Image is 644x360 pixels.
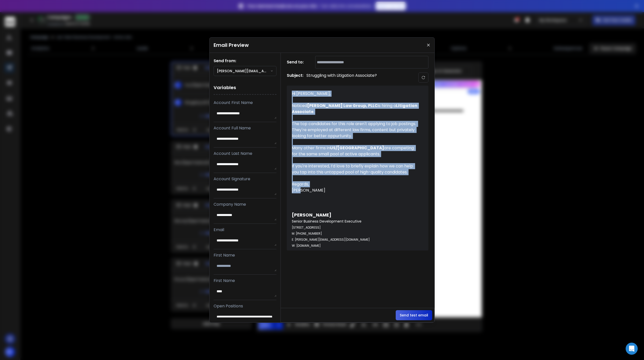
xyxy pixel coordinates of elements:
[396,310,432,320] button: Send test email
[307,103,378,109] strong: [PERSON_NAME] Law Group, PLLC
[217,68,270,74] p: [PERSON_NAME][EMAIL_ADDRESS][DOMAIN_NAME]
[214,58,276,64] h1: Send from:
[214,227,276,233] p: Email
[287,59,307,65] h1: Send to:
[214,81,276,95] h1: Variables
[287,73,303,83] h1: Subject:
[214,125,276,131] p: Account Full Name
[626,343,638,355] div: Open Intercom Messenger
[214,176,276,182] p: Account Signature
[214,252,276,258] p: First Name
[292,225,370,248] span: [STREET_ADDRESS] M: [PHONE_NUMBER] E: [PERSON_NAME][EMAIL_ADDRESS][DOMAIN_NAME] W: [DOMAIN_NAME]
[214,278,276,284] p: First Name
[292,219,361,224] span: Senior Business Development Executive
[306,73,377,83] p: Struggling with Litigation Associate?
[292,212,331,218] span: [PERSON_NAME]
[214,151,276,157] p: Account Last Name
[330,145,384,151] strong: US/[GEOGRAPHIC_DATA]
[292,91,418,248] div: Hi [PERSON_NAME], Noticed is hiring a . The top candidates for this role aren't applying to job p...
[214,201,276,207] p: Company Name
[214,303,276,309] p: Open Positions
[292,103,418,115] strong: Litigation Associate
[214,42,249,49] h1: Email Preview
[214,100,276,106] p: Account First Name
